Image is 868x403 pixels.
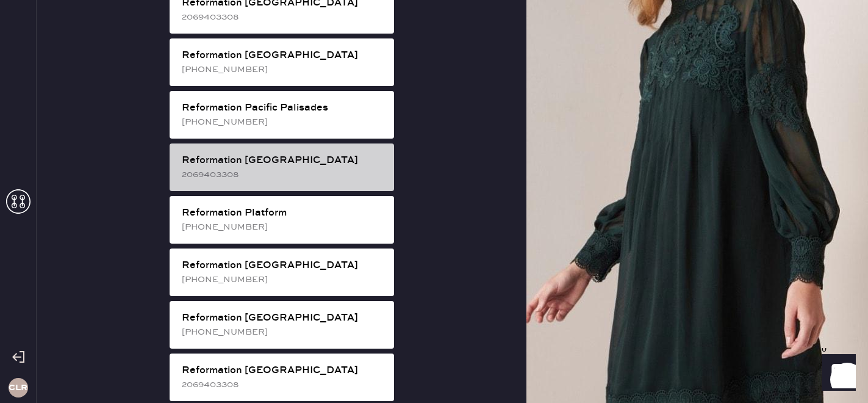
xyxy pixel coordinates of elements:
div: 2069403308 [182,168,384,181]
div: Reformation [GEOGRAPHIC_DATA] [182,363,384,378]
div: 2069403308 [182,10,384,24]
iframe: Front Chat [810,348,863,401]
div: Reformation [GEOGRAPHIC_DATA] [182,258,384,273]
div: [PHONE_NUMBER] [182,115,384,129]
div: [PHONE_NUMBER] [182,273,384,286]
div: Reformation [GEOGRAPHIC_DATA] [182,311,384,325]
div: Reformation Pacific Palisades [182,101,384,115]
h3: CLR [9,383,27,392]
div: 2069403308 [182,378,384,391]
div: [PHONE_NUMBER] [182,63,384,76]
div: Reformation [GEOGRAPHIC_DATA] [182,153,384,168]
div: [PHONE_NUMBER] [182,220,384,234]
div: [PHONE_NUMBER] [182,325,384,339]
div: Reformation [GEOGRAPHIC_DATA] [182,48,384,63]
div: Reformation Platform [182,206,384,220]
